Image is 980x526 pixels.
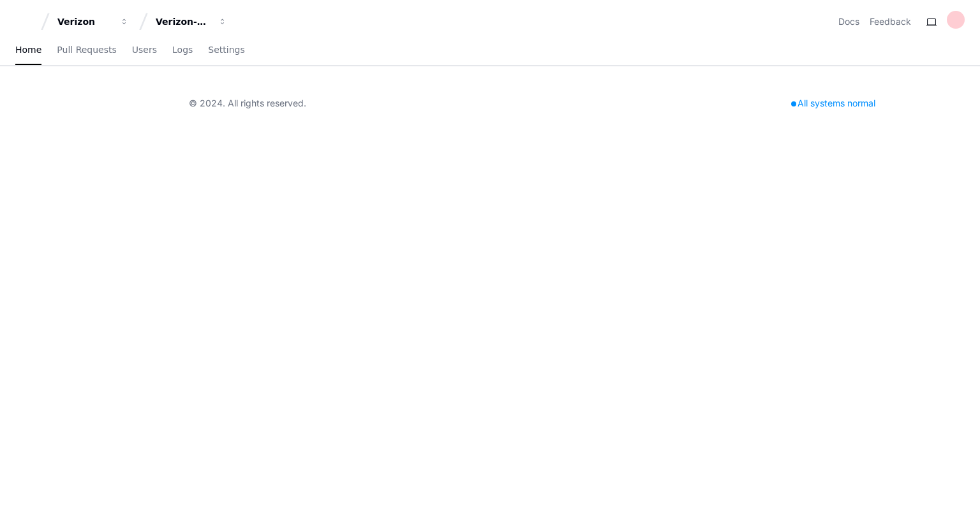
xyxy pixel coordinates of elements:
[783,94,883,112] div: All systems normal
[189,97,306,110] div: © 2024. All rights reserved.
[208,36,244,65] a: Settings
[172,46,193,54] span: Logs
[838,15,859,28] a: Docs
[57,46,116,54] span: Pull Requests
[132,46,157,54] span: Users
[15,46,41,54] span: Home
[208,46,244,54] span: Settings
[151,10,232,33] button: Verizon-Clarify-Order-Management
[172,36,193,65] a: Logs
[156,15,211,28] div: Verizon-Clarify-Order-Management
[57,15,112,28] div: Verizon
[132,36,157,65] a: Users
[870,15,911,28] button: Feedback
[15,36,41,65] a: Home
[52,10,134,33] button: Verizon
[57,36,116,65] a: Pull Requests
